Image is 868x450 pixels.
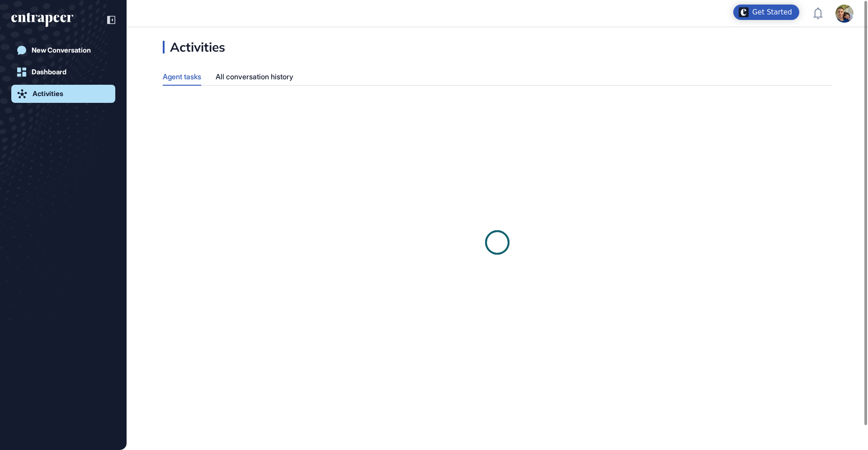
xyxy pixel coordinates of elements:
div: Agent tasks [163,68,201,85]
div: All conversation history [216,68,293,86]
img: user-avatar [835,5,854,23]
a: Activities [11,85,115,103]
a: Dashboard [11,63,115,81]
div: Open Get Started checklist [733,5,799,20]
div: Activities [33,90,63,98]
a: New Conversation [11,41,115,59]
div: Activities [163,41,225,53]
div: Dashboard [32,68,66,76]
div: New Conversation [32,46,91,54]
div: Get Started [752,8,792,17]
img: launcher-image-alternative-text [739,7,749,17]
div: entrapeer-logo [11,13,73,27]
